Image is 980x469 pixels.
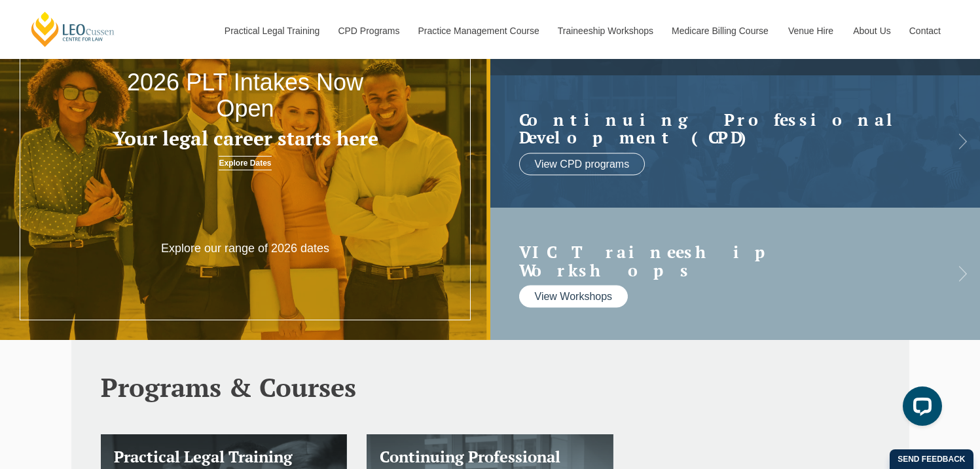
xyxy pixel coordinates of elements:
[29,10,117,48] a: [PERSON_NAME] Centre for Law
[892,381,947,436] iframe: LiveChat chat widget
[519,110,926,146] h2: Continuing Professional Development (CPD)
[98,69,392,121] h2: 2026 PLT Intakes Now Open
[899,3,951,59] a: Contact
[519,110,926,146] a: Continuing ProfessionalDevelopment (CPD)
[101,373,880,402] h2: Programs & Courses
[778,3,843,59] a: Venue Hire
[147,241,344,256] p: Explore our range of 2026 dates
[548,3,662,59] a: Traineeship Workshops
[519,243,926,279] a: VIC Traineeship Workshops
[215,3,329,59] a: Practical Legal Training
[219,156,271,170] a: Explore Dates
[519,286,628,308] a: View Workshops
[843,3,899,59] a: About Us
[519,153,645,175] a: View CPD programs
[408,3,548,59] a: Practice Management Course
[328,3,408,59] a: CPD Programs
[98,128,392,149] h3: Your legal career starts here
[662,3,778,59] a: Medicare Billing Course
